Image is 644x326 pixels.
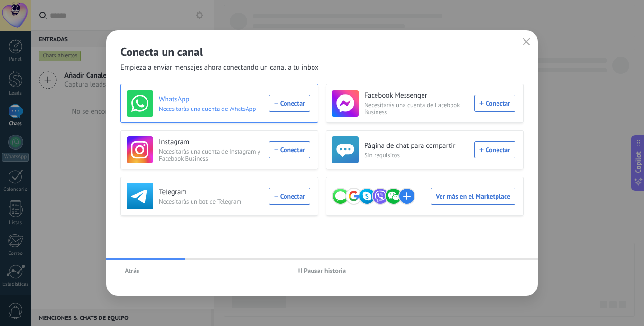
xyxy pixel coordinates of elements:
span: Empieza a enviar mensajes ahora conectando un canal a tu inbox [120,63,319,72]
h3: Facebook Messenger [364,91,469,100]
span: Necesitarás una cuenta de WhatsApp [159,105,263,112]
button: Pausar historia [294,263,350,278]
span: Atrás [125,267,139,274]
h2: Conecta un canal [120,45,524,59]
h3: WhatsApp [159,95,263,104]
h3: Instagram [159,137,263,147]
span: Necesitarás una cuenta de Instagram y Facebook Business [159,148,263,162]
span: Sin requisitos [364,152,469,159]
span: Necesitarás una cuenta de Facebook Business [364,101,469,116]
span: Pausar historia [304,267,346,274]
button: Atrás [120,263,144,278]
h3: Página de chat para compartir [364,141,469,151]
h3: Telegram [159,188,263,197]
span: Necesitarás un bot de Telegram [159,198,263,205]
